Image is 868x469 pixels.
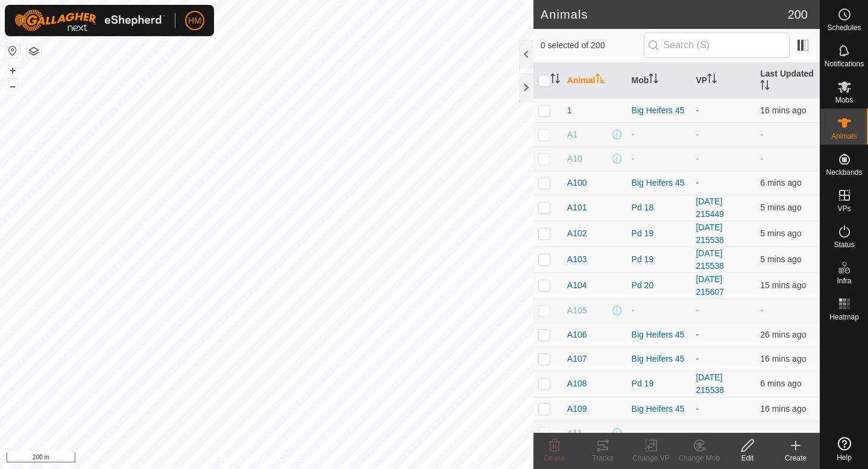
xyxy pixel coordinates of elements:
p-sorticon: Activate to sort [596,75,605,85]
div: Pd 19 [632,227,687,240]
span: HM [188,14,201,27]
div: Tracks [579,453,627,464]
span: Neckbands [826,169,862,176]
div: Big Heifers 45 [632,104,687,117]
app-display-virtual-paddock-transition: - [696,130,699,139]
span: Help [837,454,852,461]
span: A106 [567,329,587,341]
img: Gallagher Logo [14,10,165,31]
app-display-virtual-paddock-transition: - [696,105,699,115]
span: Status [834,241,854,248]
span: 18 Sept 2025, 7:31 am [760,379,801,388]
span: A109 [567,403,587,415]
app-display-virtual-paddock-transition: - [696,428,699,438]
span: Animals [831,133,857,140]
span: 18 Sept 2025, 7:33 am [760,203,801,212]
a: Privacy Policy [219,453,264,464]
span: A100 [567,177,587,189]
span: A11 [567,427,582,439]
span: A10 [567,153,582,165]
span: A102 [567,227,587,240]
app-display-virtual-paddock-transition: - [696,404,699,414]
div: Big Heifers 45 [632,329,687,341]
th: Mob [627,63,691,99]
span: 18 Sept 2025, 7:21 am [760,105,806,115]
div: Change VP [627,453,675,464]
span: 18 Sept 2025, 7:33 am [760,228,801,238]
span: Infra [837,277,851,285]
div: Pd 19 [632,253,687,266]
span: Schedules [827,24,861,31]
span: A108 [567,377,587,390]
app-display-virtual-paddock-transition: - [696,354,699,364]
span: - [760,306,763,315]
app-display-virtual-paddock-transition: - [696,306,699,315]
h2: Animals [541,7,788,22]
span: - [760,154,763,163]
div: Pd 20 [632,279,687,292]
div: - [632,427,687,439]
span: A107 [567,353,587,365]
app-display-virtual-paddock-transition: - [696,154,699,163]
span: 18 Sept 2025, 7:33 am [760,254,801,264]
p-sorticon: Activate to sort [707,75,717,85]
a: [DATE] 215449 [696,197,724,219]
div: Pd 18 [632,201,687,214]
app-display-virtual-paddock-transition: - [696,178,699,187]
th: Animal [562,63,627,99]
button: Map Layers [27,44,41,58]
div: Big Heifers 45 [632,177,687,189]
span: 0 selected of 200 [541,39,644,52]
p-sorticon: Activate to sort [649,75,658,85]
a: Help [820,432,868,466]
div: Big Heifers 45 [632,403,687,415]
div: - [632,128,687,141]
span: A105 [567,304,587,317]
div: Create [772,453,820,464]
span: Mobs [835,96,853,104]
button: + [5,63,20,78]
a: Contact Us [278,453,314,464]
app-display-virtual-paddock-transition: - [696,330,699,339]
a: [DATE] 215538 [696,222,724,245]
span: 18 Sept 2025, 7:23 am [760,280,806,290]
span: - [760,130,763,139]
span: Heatmap [829,313,859,321]
a: [DATE] 215607 [696,274,724,297]
span: Delete [544,454,565,462]
div: Change Mob [675,453,723,464]
button: Reset Map [5,43,20,58]
span: 200 [788,5,808,24]
span: A103 [567,253,587,266]
span: A1 [567,128,577,141]
div: Pd 19 [632,377,687,390]
span: 18 Sept 2025, 7:31 am [760,178,801,187]
span: 1 [567,104,572,117]
span: VPs [837,205,851,212]
div: - [632,153,687,165]
a: [DATE] 215538 [696,248,724,271]
div: - [632,304,687,317]
span: Notifications [825,60,864,68]
span: - [760,428,763,438]
p-sorticon: Activate to sort [550,75,560,85]
div: Edit [723,453,772,464]
p-sorticon: Activate to sort [760,82,770,92]
a: [DATE] 215538 [696,373,724,395]
span: A101 [567,201,587,214]
span: 18 Sept 2025, 7:21 am [760,404,806,414]
span: A104 [567,279,587,292]
input: Search (S) [644,33,790,58]
th: Last Updated [755,63,820,99]
div: Big Heifers 45 [632,353,687,365]
span: 18 Sept 2025, 7:11 am [760,330,806,339]
th: VP [691,63,755,99]
span: 18 Sept 2025, 7:22 am [760,354,806,364]
button: – [5,79,20,93]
